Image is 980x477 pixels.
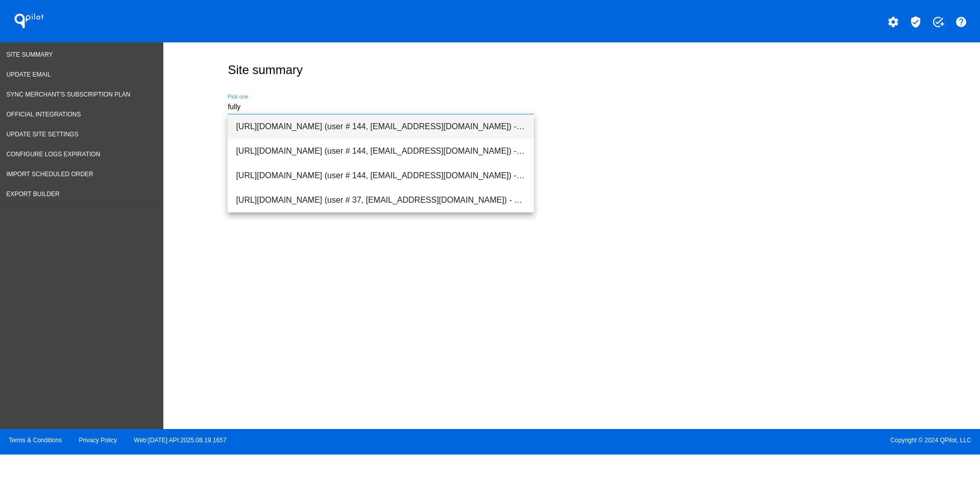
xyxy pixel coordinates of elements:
mat-icon: add_task [932,16,944,28]
span: Site Summary [7,51,53,58]
input: Number [228,103,534,111]
h2: Site summary [228,63,303,77]
span: [URL][DOMAIN_NAME] (user # 37, [EMAIL_ADDRESS][DOMAIN_NAME]) - Test [236,188,526,212]
span: Copyright © 2024 QPilot, LLC [499,437,971,444]
span: Sync Merchant's Subscription Plan [7,91,131,98]
mat-icon: verified_user [910,16,922,28]
a: Web:[DATE] API:2025.08.19.1657 [134,437,227,444]
mat-icon: help [955,16,967,28]
span: Update Site Settings [7,131,79,138]
span: [URL][DOMAIN_NAME] (user # 144, [EMAIL_ADDRESS][DOMAIN_NAME]) - Production [236,114,526,139]
span: Import Scheduled Order [7,171,93,178]
a: Privacy Policy [79,437,117,444]
h1: QPilot [9,11,50,31]
a: Terms & Conditions [9,437,62,444]
span: [URL][DOMAIN_NAME] (user # 144, [EMAIL_ADDRESS][DOMAIN_NAME]) - Test [236,139,526,163]
span: Configure logs expiration [7,151,101,158]
span: Official Integrations [7,111,81,118]
span: Export Builder [7,190,60,198]
span: [URL][DOMAIN_NAME] (user # 144, [EMAIL_ADDRESS][DOMAIN_NAME]) - Test [236,163,526,188]
span: Update Email [7,71,51,78]
mat-icon: settings [887,16,899,28]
